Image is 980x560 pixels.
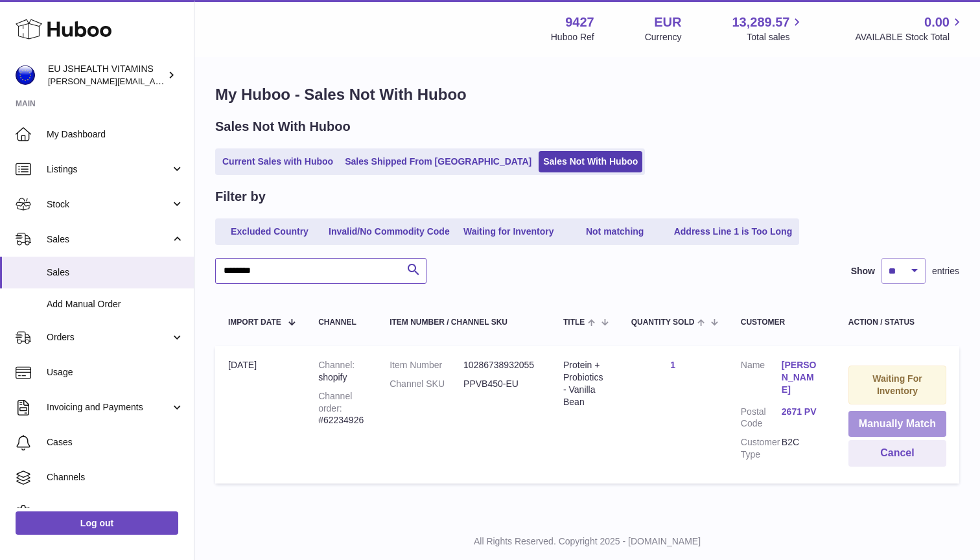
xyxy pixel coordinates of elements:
[318,359,364,384] div: shopify
[47,506,184,519] span: Settings
[47,198,170,211] span: Stock
[47,331,170,344] span: Orders
[741,359,782,399] dt: Name
[47,436,184,449] span: Cases
[48,76,260,86] span: [PERSON_NAME][EMAIL_ADDRESS][DOMAIN_NAME]
[782,359,822,396] a: [PERSON_NAME]
[732,14,804,43] a: 13,289.57 Total sales
[48,63,165,87] div: EU JSHEALTH VITAMINS
[654,14,681,31] strong: EUR
[390,318,537,327] div: Item Number / Channel SKU
[670,360,675,370] a: 1
[855,31,964,43] span: AVAILABLE Stock Total
[463,378,537,390] dd: PPVB450-EU
[848,411,946,437] button: Manually Match
[563,359,605,408] div: Protein + Probiotics - Vanilla Bean
[848,318,946,327] div: Action / Status
[390,378,463,390] dt: Channel SKU
[228,318,281,327] span: Import date
[565,14,594,31] strong: 9427
[318,360,355,370] strong: Channel
[318,390,364,427] div: #62234926
[851,265,875,277] label: Show
[782,406,822,418] a: 2671 PV
[16,511,178,535] a: Log out
[551,31,594,43] div: Huboo Ref
[205,535,970,548] p: All Rights Reserved. Copyright 2025 - [DOMAIN_NAME]
[47,163,170,176] span: Listings
[318,391,352,414] strong: Channel order
[215,118,351,135] h2: Sales Not With Huboo
[390,359,463,371] dt: Item Number
[340,151,536,172] a: Sales Shipped From [GEOGRAPHIC_DATA]
[47,366,184,379] span: Usage
[732,14,789,31] span: 13,289.57
[215,188,266,205] h2: Filter by
[47,471,184,484] span: Channels
[872,373,922,396] strong: Waiting For Inventory
[324,221,454,242] a: Invalid/No Commodity Code
[47,266,184,279] span: Sales
[782,436,822,461] dd: B2C
[855,14,964,43] a: 0.00 AVAILABLE Stock Total
[215,346,305,484] td: [DATE]
[318,318,364,327] div: Channel
[47,298,184,310] span: Add Manual Order
[747,31,804,43] span: Total sales
[563,221,667,242] a: Not matching
[218,151,338,172] a: Current Sales with Huboo
[47,128,184,141] span: My Dashboard
[563,318,585,327] span: Title
[741,436,782,461] dt: Customer Type
[848,440,946,467] button: Cancel
[645,31,682,43] div: Currency
[741,406,782,430] dt: Postal Code
[16,65,35,85] img: laura@jessicasepel.com
[215,84,959,105] h1: My Huboo - Sales Not With Huboo
[539,151,642,172] a: Sales Not With Huboo
[47,233,170,246] span: Sales
[47,401,170,414] span: Invoicing and Payments
[670,221,797,242] a: Address Line 1 is Too Long
[218,221,321,242] a: Excluded Country
[932,265,959,277] span: entries
[457,221,561,242] a: Waiting for Inventory
[631,318,695,327] span: Quantity Sold
[463,359,537,371] dd: 10286738932055
[741,318,822,327] div: Customer
[924,14,950,31] span: 0.00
